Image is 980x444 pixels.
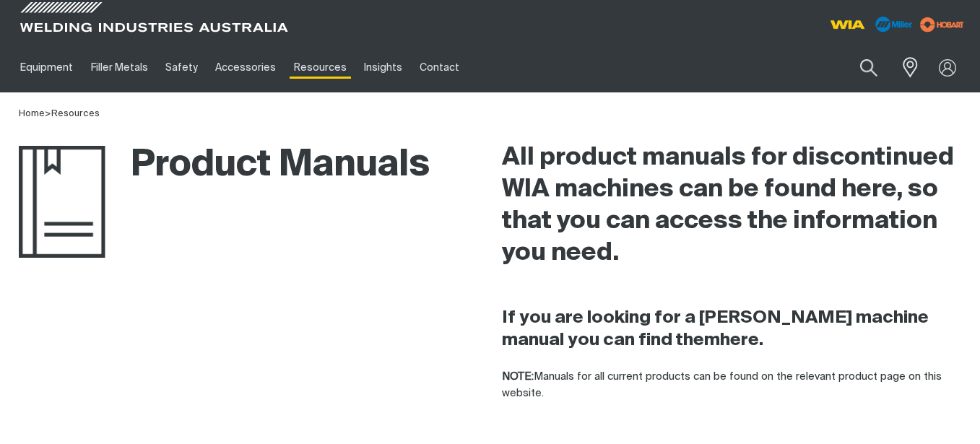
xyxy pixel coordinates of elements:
a: Resources [51,109,100,118]
a: Insights [355,43,411,92]
a: Contact [411,43,468,92]
p: Manuals for all current products can be found on the relevant product page on this website. [502,369,962,401]
button: Search products [844,51,893,84]
a: Accessories [207,43,285,92]
a: here. [720,331,763,349]
input: Product name or item number... [826,51,893,84]
a: Filler Metals [82,43,156,92]
a: Safety [157,43,207,92]
a: Home [19,109,45,118]
strong: If you are looking for a [PERSON_NAME] machine manual you can find them [502,309,929,349]
nav: Main [12,43,729,92]
img: miller [916,14,968,35]
a: Equipment [12,43,82,92]
h1: Product Manuals [19,142,430,189]
h2: All product manuals for discontinued WIA machines can be found here, so that you can access the i... [502,142,962,269]
strong: NOTE: [502,371,534,382]
a: Resources [285,43,355,92]
span: > [45,109,51,118]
